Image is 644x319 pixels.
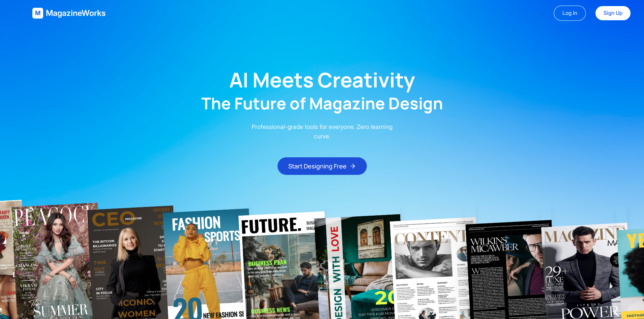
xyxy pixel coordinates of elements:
a: Log In [554,5,586,21]
p: Professional-grade tools for everyone. Zero learning curve. [246,122,398,141]
span: M [35,8,40,18]
span: MagazineWorks [46,8,106,19]
h1: AI Meets Creativity [229,70,415,90]
button: Start Designing Free [277,157,367,175]
h2: The Future of Magazine Design [201,95,443,111]
a: Sign Up [595,6,631,20]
